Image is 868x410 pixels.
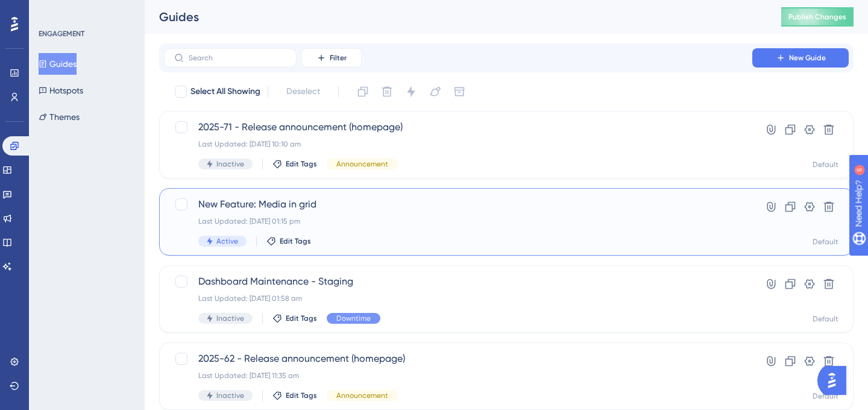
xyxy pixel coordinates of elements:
[752,48,849,68] button: New Guide
[28,3,75,17] span: Need Help?
[781,7,854,27] button: Publish Changes
[813,160,838,169] div: Default
[789,53,826,63] span: New Guide
[817,362,854,399] iframe: UserGuiding AI Assistant Launcher
[190,84,260,99] span: Select All Showing
[286,314,317,323] span: Edit Tags
[216,236,238,246] span: Active
[39,53,77,75] button: Guides
[216,159,244,169] span: Inactive
[198,294,718,303] div: Last Updated: [DATE] 01:58 am
[813,237,838,247] div: Default
[39,29,84,39] div: ENGAGEMENT
[286,159,317,169] span: Edit Tags
[216,391,244,400] span: Inactive
[286,391,317,400] span: Edit Tags
[39,106,80,128] button: Themes
[198,371,718,380] div: Last Updated: [DATE] 11:35 am
[788,12,846,22] span: Publish Changes
[84,6,87,16] div: 6
[280,236,311,246] span: Edit Tags
[216,314,244,323] span: Inactive
[336,391,388,400] span: Announcement
[336,159,388,169] span: Announcement
[39,80,83,101] button: Hotspots
[189,54,286,62] input: Search
[272,314,317,323] button: Edit Tags
[198,120,718,134] span: 2025-71 - Release announcement (homepage)
[301,48,362,68] button: Filter
[159,8,751,25] div: Guides
[272,159,317,169] button: Edit Tags
[272,391,317,400] button: Edit Tags
[286,84,320,99] span: Deselect
[198,197,718,212] span: New Feature: Media in grid
[198,216,718,226] div: Last Updated: [DATE] 01:15 pm
[813,391,838,401] div: Default
[198,139,718,149] div: Last Updated: [DATE] 10:10 am
[330,53,347,63] span: Filter
[275,81,331,102] button: Deselect
[336,314,371,323] span: Downtime
[198,274,718,289] span: Dashboard Maintenance - Staging
[813,314,838,324] div: Default
[198,352,718,366] span: 2025-62 - Release announcement (homepage)
[266,236,311,246] button: Edit Tags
